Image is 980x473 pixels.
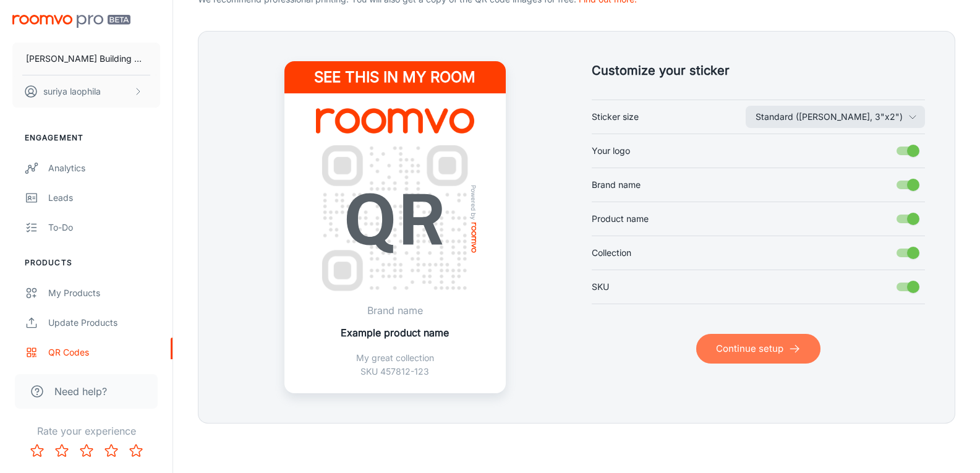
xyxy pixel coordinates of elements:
[26,52,147,66] p: [PERSON_NAME] Building Material
[48,161,160,175] div: Analytics
[316,108,474,134] img: Eastman Building Material
[592,144,630,158] span: Your logo
[341,303,449,318] p: Brand name
[48,346,160,359] div: QR Codes
[10,424,163,438] p: Rate your experience
[12,43,160,75] button: [PERSON_NAME] Building Material
[471,223,476,253] img: roomvo
[592,61,926,80] h5: Customize your sticker
[54,384,107,399] span: Need help?
[49,438,74,463] button: Rate 2 star
[25,438,49,463] button: Rate 1 star
[467,185,480,220] span: Powered by
[592,178,641,192] span: Brand name
[310,134,480,303] img: QR Code Example
[341,325,449,340] p: Example product name
[12,75,160,108] button: suriya laophila
[99,438,124,463] button: Rate 4 star
[12,15,130,28] img: Roomvo PRO Beta
[48,316,160,330] div: Update Products
[592,212,649,226] span: Product name
[74,438,99,463] button: Rate 3 star
[48,191,160,205] div: Leads
[341,351,449,365] p: My great collection
[746,106,925,128] button: Sticker size
[592,246,631,260] span: Collection
[592,110,639,124] span: Sticker size
[284,61,506,93] h4: See this in my room
[592,280,609,294] span: SKU
[124,438,148,463] button: Rate 5 star
[696,334,820,364] button: Continue setup
[48,286,160,300] div: My Products
[43,85,101,98] p: suriya laophila
[48,221,160,234] div: To-do
[341,365,449,378] p: SKU 457812-123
